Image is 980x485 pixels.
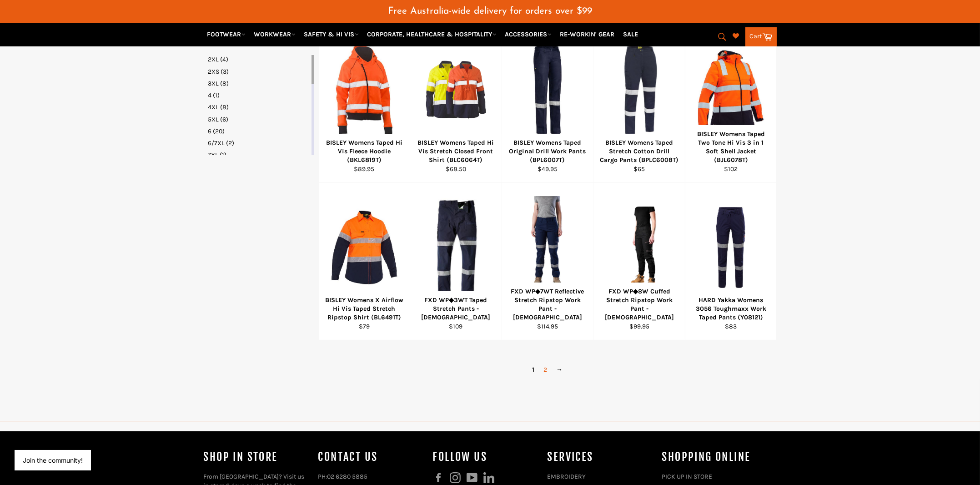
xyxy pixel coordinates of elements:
h4: Follow us [433,450,538,465]
span: (20) [213,127,225,135]
div: HARD Yakka Womens 3056 Toughmaxx Work Taped Pants (Y08121) [691,296,771,322]
span: 2XL [208,56,219,63]
a: HARD Yakka Womens 3056 Toughmaxx Work Taped Pants (Y08121) - Workin' Gear HARD Yakka Womens 3056 ... [685,183,777,340]
h4: services [548,450,653,465]
a: → [552,363,567,376]
img: BISLEY Womens Taped Stretch Cotton Drill Cargo Pants (BPLC6008T) - Workin' Gear [605,45,673,136]
span: (3) [221,68,229,76]
a: 2XL [208,55,310,64]
span: (2) [226,139,235,147]
span: (8) [221,103,229,111]
span: 6/7XL [208,139,225,147]
h4: Contact Us [318,450,424,465]
div: FXD WP◆3WT Taped Stretch Pants - [DEMOGRAPHIC_DATA] [416,296,496,322]
img: FXD WP◆7WT Reflective Stretch Ripstop Work Pant - Ladies - Workin' Gear [513,196,582,299]
a: 4XL [208,103,310,111]
a: PICK UP IN STORE [662,473,713,480]
a: FXD WP◆8W Cuffed Stretch Ripstop Work Pant - Ladies - Workin' Gear FXD WP◆8W Cuffed Stretch Ripst... [593,183,685,340]
h4: SHOPPING ONLINE [662,450,768,465]
a: EMBROIDERY [548,473,586,480]
span: 5XL [208,116,219,123]
img: BISLEY BKL6819T Womens Taped Hi Vis Fleece Hoodie - Workin Gear [330,45,399,136]
a: 2 [539,363,552,376]
span: 4XL [208,103,219,111]
a: FXD WP◆3WT TAPED STRETCH PANTS - LADIES - Workin' Gear FXD WP◆3WT Taped Stretch Pants - [DEMOGRAP... [410,183,502,340]
a: 6/7XL [208,139,310,147]
a: RE-WORKIN' GEAR [557,26,618,42]
a: 4 [208,91,310,100]
div: FXD WP◆7WT Reflective Stretch Ripstop Work Pant - [DEMOGRAPHIC_DATA] [508,287,588,322]
a: 7XL [208,151,310,159]
h4: Shop In Store [204,450,309,465]
div: $114.95 [508,322,588,331]
a: ACCESSORIES [502,26,555,42]
span: (6) [221,116,229,123]
span: 7XL [208,151,219,159]
a: FOOTWEAR [204,26,249,42]
a: 3XL [208,79,310,88]
a: BISLEY Womens Taped Stretch Cotton Drill Cargo Pants (BPLC6008T) - Workin' Gear BISLEY Womens Tap... [593,25,685,183]
div: $65 [599,165,679,173]
a: WORKWEAR [251,26,299,42]
div: $89.95 [324,165,404,173]
a: Cart [745,27,777,46]
a: BISLEY Womens Taped Original Drill Work Pants (BPL6007T) - Workin' Gear BISLEY Womens Taped Origi... [502,25,593,183]
div: BISLEY Womens Taped Hi Vis Fleece Hoodie (BKL6819T) [324,138,404,165]
img: HARD Yakka Womens 3056 Toughmaxx Work Taped Pants (Y08121) - Workin' Gear [697,202,765,293]
div: BISLEY Womens Taped Original Drill Work Pants (BPL6007T) [508,138,588,165]
a: BISLEY Womens Taped Hi Vis Stretch Closed Front Shirt (BLC6064T) - Workin' Gear BISLEY Womens Tap... [410,25,502,183]
div: $79 [324,322,404,331]
span: 2XS [208,68,220,76]
div: BISLEY Womens X Airflow Hi Vis Taped Stretch Ripstop Shirt (BL6491T) [324,296,404,322]
div: $68.50 [416,165,496,173]
a: BISLEY Womens Taped Two Tone Hi Vis 3 in 1 Soft Shell Jacket (BJL6078T) - Workin' Gear BISLEY Wom... [685,25,777,183]
span: (1) [213,91,220,99]
img: BISLEY Womens Taped Two Tone Hi Vis 3 in 1 Soft Shell Jacket (BJL6078T) - Workin' Gear [697,45,765,136]
a: SAFETY & HI VIS [301,26,362,42]
span: 3XL [208,80,219,87]
div: BISLEY Womens Taped Hi Vis Stretch Closed Front Shirt (BLC6064T) [416,138,496,165]
div: $99.95 [599,322,679,331]
div: BISLEY Womens Taped Two Tone Hi Vis 3 in 1 Soft Shell Jacket (BJL6078T) [691,130,771,165]
span: Free Australia-wide delivery for orders over $99 [388,6,592,16]
img: BISLEY Womens Taped Hi Vis Stretch Closed Front Shirt (BLC6064T) - Workin' Gear [422,56,490,124]
a: SALE [620,26,642,42]
a: 02 6280 5885 [327,473,368,480]
a: FXD WP◆7WT Reflective Stretch Ripstop Work Pant - Ladies - Workin' Gear FXD WP◆7WT Reflective Str... [502,183,593,340]
span: 1 [528,363,539,376]
div: $83 [691,322,771,331]
p: PH: [318,472,424,481]
span: 6 [208,127,212,135]
span: (4) [221,56,229,63]
span: (8) [221,80,229,87]
img: FXD WP◆3WT TAPED STRETCH PANTS - LADIES - Workin' Gear [423,194,489,301]
img: BISLEY Womens Taped Original Drill Work Pants (BPL6007T) - Workin' Gear [513,45,582,136]
span: (1) [220,151,227,159]
div: $109 [416,322,496,331]
span: 4 [208,91,212,99]
a: BISLEY BKL6819T Womens Taped Hi Vis Fleece Hoodie - Workin Gear BISLEY Womens Taped Hi Vis Fleece... [318,25,410,183]
a: BISLEY Womens X Airflow Hi Vis Taped Stretch Ripstop Shirt (BL6491T) - Workin' Gear BISLEY Womens... [318,183,410,340]
img: FXD WP◆8W Cuffed Stretch Ripstop Work Pant - Ladies - Workin' Gear [605,205,673,290]
div: FXD WP◆8W Cuffed Stretch Ripstop Work Pant - [DEMOGRAPHIC_DATA] [599,287,679,322]
a: 6 [208,127,310,136]
div: $102 [691,165,771,173]
div: $49.95 [508,165,588,173]
img: BISLEY Womens X Airflow Hi Vis Taped Stretch Ripstop Shirt (BL6491T) - Workin' Gear [330,202,399,293]
a: 2XS [208,67,310,76]
a: 5XL [208,115,310,124]
a: CORPORATE, HEALTHCARE & HOSPITALITY [364,26,500,42]
button: Join the community! [23,456,83,464]
div: BISLEY Womens Taped Stretch Cotton Drill Cargo Pants (BPLC6008T) [599,138,679,165]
